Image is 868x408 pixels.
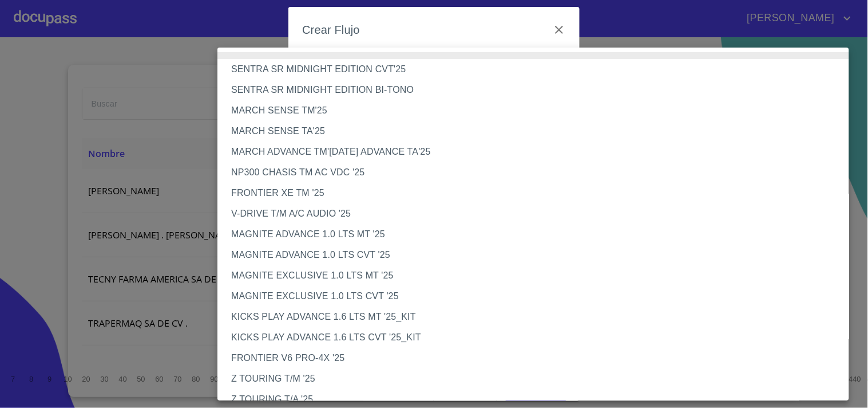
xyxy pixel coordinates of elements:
li: SENTRA SR MIDNIGHT EDITION CVT'25 [217,59,859,80]
li: FRONTIER XE TM '25 [217,183,859,203]
li: MARCH SENSE TA'25 [217,121,859,142]
li: KICKS PLAY ADVANCE 1.6 LTS MT '25_KIT [217,307,859,327]
li: MAGNITE EXCLUSIVE 1.0 LTS CVT '25 [217,286,859,307]
li: FRONTIER V6 PRO-4X '25 [217,348,859,368]
li: MAGNITE ADVANCE 1.0 LTS CVT '25 [217,245,859,265]
li: MARCH SENSE TM'25 [217,100,859,121]
li: KICKS PLAY ADVANCE 1.6 LTS CVT '25_KIT [217,327,859,348]
li: SENTRA SR MIDNIGHT EDITION BI-TONO [217,80,859,100]
li: V-DRIVE T/M A/C AUDIO '25 [217,203,859,224]
li: NP300 CHASIS TM AC VDC '25 [217,162,859,183]
li: MARCH ADVANCE TM'[DATE] ADVANCE TA'25 [217,142,859,162]
li: MAGNITE ADVANCE 1.0 LTS MT '25 [217,224,859,245]
li: MAGNITE EXCLUSIVE 1.0 LTS MT '25 [217,265,859,286]
li: Z TOURING T/M '25 [217,368,859,389]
